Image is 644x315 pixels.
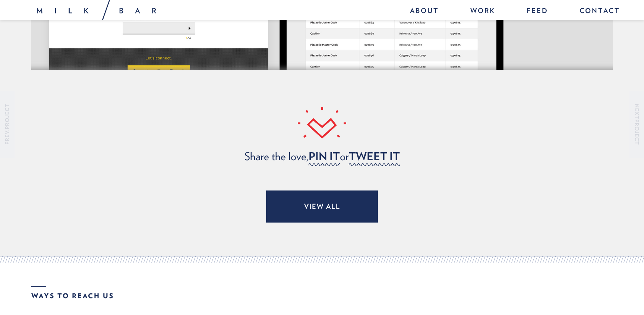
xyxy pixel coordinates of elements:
[402,4,446,20] a: About
[31,286,114,299] strong: Ways to reach us
[31,150,613,166] p: Share the love, or
[309,150,340,166] a: pin it
[572,4,620,20] a: Contact
[634,119,640,145] em: Project
[519,4,556,20] a: Feed
[463,4,503,20] a: Work
[266,190,378,223] a: View all
[4,104,10,129] em: Project
[349,150,400,166] a: tweet it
